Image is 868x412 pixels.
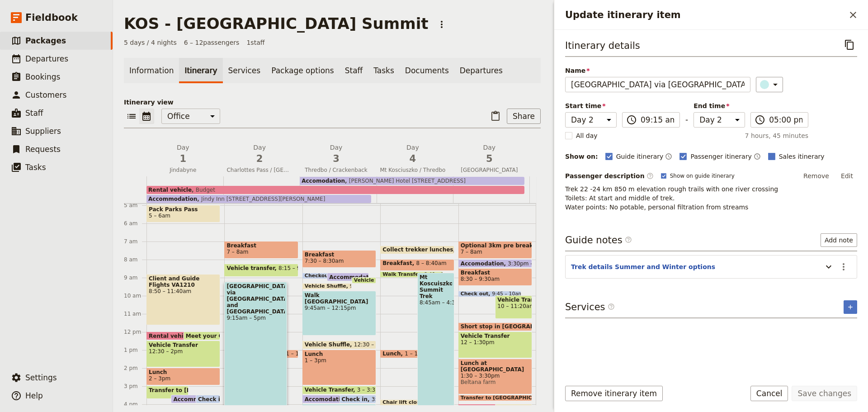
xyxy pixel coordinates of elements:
span: ​ [646,172,654,180]
a: Services [223,58,266,83]
span: Rental vehicle [148,187,192,193]
span: Refuel and return vehicle [497,405,579,411]
label: Passenger description [565,171,654,180]
span: Accommodation [148,196,197,202]
span: Start time [565,101,617,110]
div: Breakfast7:30 – 8:30am [302,250,376,268]
span: 4 [380,152,445,166]
span: Check in [342,396,372,402]
input: ​ [769,114,802,125]
div: Lunch1 – 1:30pm [380,350,443,358]
span: Vehicle Transfer [354,278,402,283]
span: All day [576,131,598,140]
h3: Itinerary details [565,39,640,52]
div: Breakfast8:30 – 9:30am [458,268,532,286]
span: Mt Koscuiszko Summit Trek [420,274,452,299]
span: Jindy Inn [STREET_ADDRESS][PERSON_NAME] [197,196,325,202]
span: 9:15am – 5pm [226,315,285,321]
div: Check in3:30pm [340,395,377,403]
div: Vehicle Transfer12:30 – 2pm [146,341,220,367]
div: 12 pm [124,328,146,336]
div: 7 am [124,238,146,245]
span: Walk Transfer [382,272,424,277]
span: 1 – 3pm [305,357,374,364]
span: Lunch [149,369,218,375]
span: Short stop in [GEOGRAPHIC_DATA] [461,323,570,330]
button: Remove [799,169,833,183]
a: Documents [400,58,454,83]
div: Check out9:45 – 10am [458,291,521,297]
button: Day3Thredbo / Crackenback [300,143,376,176]
span: Chair lift closes at 4pm [382,400,451,405]
div: Lunch at [GEOGRAPHIC_DATA]1:30 – 3:30pmBeltana farm [458,359,532,394]
a: Package options [266,58,339,83]
button: Share [507,109,541,124]
span: 12:30 – 2pm [149,348,218,355]
button: Add after day 5 [525,157,534,166]
a: Itinerary [179,58,222,83]
span: 1:30 – 3:30pm [461,373,530,379]
span: 3 [303,152,369,166]
select: Start time [565,112,617,128]
span: Vehicle Transfer [305,387,357,393]
h2: Day [303,143,369,166]
a: Tasks [368,58,400,83]
span: Budget [192,187,215,193]
div: Vehicle Transfer [352,277,376,284]
button: Day2Charlottes Pass / [GEOGRAPHIC_DATA] [223,143,299,176]
div: 10 am [124,292,146,299]
span: Meet your GirlsTrek Guide [186,333,269,339]
span: Lunch at [GEOGRAPHIC_DATA] [461,360,530,373]
span: 5 days / 4 nights [124,38,177,47]
span: Accommodation [173,396,226,402]
span: 8 – 8:40am [416,260,446,270]
button: Day1Jindabyne [146,143,223,176]
div: Show on: [565,152,598,161]
h2: Day [226,143,292,166]
div: Client and Guide Flights VA12108:50 – 11:40am [146,274,220,325]
button: Copy itinerary item [842,37,857,52]
input: Name [565,77,750,92]
button: Actions [836,259,851,275]
span: Charlottes Pass / [GEOGRAPHIC_DATA] [223,166,296,174]
select: End time [693,112,745,128]
span: 8:50 – 11:40am [149,288,218,294]
span: 8:40 – 8:45am [424,272,460,277]
span: Tasks [25,163,46,172]
span: 7:30 – 8:30am [305,258,344,264]
h2: Update itinerary item [565,8,845,22]
span: ​ [608,303,615,314]
span: Vehicle Transfer [149,342,218,348]
span: Accomodation [461,260,508,266]
button: Trek details Summer and Winter options [571,262,715,271]
div: Pack Parks Pass5 – 6am [146,205,220,223]
div: Transfer to [PERSON_NAME] [146,386,189,399]
button: Add before day 2 [219,143,228,176]
span: [GEOGRAPHIC_DATA] [453,166,526,174]
span: Breakfast [305,251,374,258]
h2: Day [457,143,522,166]
div: Accommodation [327,273,369,281]
p: Trek 22 -24 km 850 m elevation rough trails with one river crossing Toilets: At start and middle ... [565,185,857,212]
span: Help [25,391,43,400]
button: Actions [434,17,449,32]
div: Lunch1 – 3pm [302,350,376,385]
div: Checkout8:45 – 9am [302,273,344,279]
span: Client and Guide Flights VA1210 [149,275,218,288]
span: Jindabyne [146,166,219,174]
div: Accomodation3:30pm – 8am [458,259,532,268]
span: Rental vehicle [149,333,196,339]
button: List view [124,109,139,124]
span: [PERSON_NAME] Hotel [STREET_ADDRESS] [345,178,466,184]
span: 7 – 8am [461,249,482,255]
span: 1 – 1:30pm [405,350,435,357]
div: ​ [761,79,781,90]
span: Customers [25,90,66,99]
span: Staff [25,109,43,118]
span: 10 – 11:20am [497,303,530,309]
button: Add before day 3 [295,143,304,176]
span: Collect trekker lunches [382,246,457,253]
span: Transfer to [GEOGRAPHIC_DATA] [461,395,555,401]
span: 9:45am – 12:15pm [305,305,374,311]
h2: Day [150,143,216,166]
